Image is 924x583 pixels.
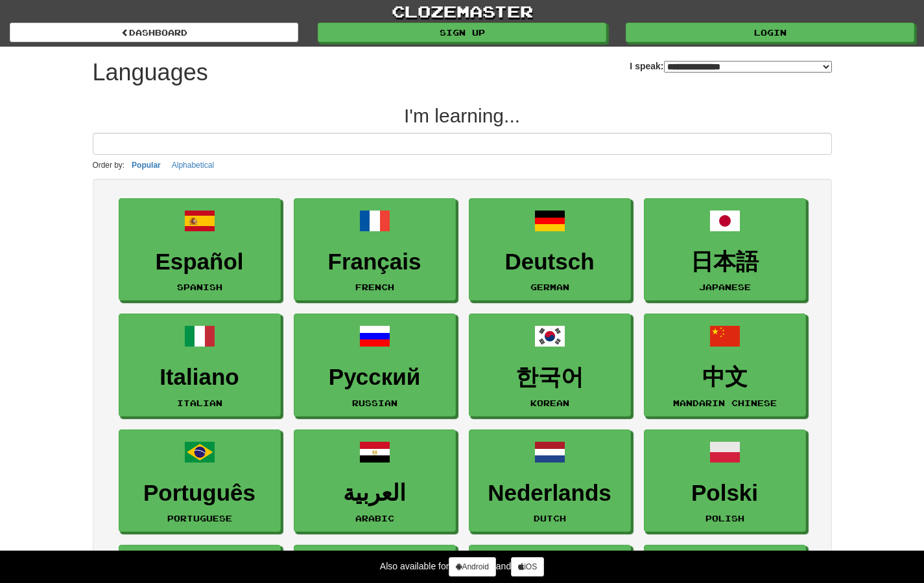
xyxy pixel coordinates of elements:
a: FrançaisFrench [294,198,456,301]
a: العربيةArabic [294,429,456,532]
small: Polish [705,514,744,523]
a: PolskiPolish [644,429,806,532]
h3: Español [126,249,274,275]
a: 日本語Japanese [644,198,806,301]
h3: Русский [301,365,449,390]
a: DeutschGerman [469,198,631,301]
button: Popular [128,158,165,172]
small: Mandarin Chinese [673,398,777,407]
a: РусскийRussian [294,314,456,417]
h3: 日本語 [651,249,799,275]
label: I speak: [630,60,831,73]
small: Spanish [177,282,222,291]
small: French [355,282,394,291]
h3: Italiano [126,365,274,390]
small: Korean [530,398,569,407]
h3: Nederlands [476,481,624,506]
a: dashboard [10,23,298,42]
h3: Português [126,481,274,506]
small: Order by: [93,161,125,170]
select: I speak: [664,61,832,73]
h2: I'm learning... [93,105,832,126]
a: Login [626,23,914,42]
h3: Polski [651,481,799,506]
a: 中文Mandarin Chinese [644,314,806,417]
a: ItalianoItalian [119,314,281,417]
small: Portuguese [167,514,232,523]
a: 한국어Korean [469,314,631,417]
small: Italian [177,398,222,407]
small: German [530,282,569,291]
a: iOS [511,557,544,577]
small: Arabic [355,514,394,523]
small: Dutch [534,514,566,523]
h3: العربية [301,481,449,506]
a: EspañolSpanish [119,198,281,301]
a: NederlandsDutch [469,429,631,532]
a: PortuguêsPortuguese [119,429,281,532]
a: Android [449,557,495,577]
small: Japanese [699,282,751,291]
a: Sign up [318,23,606,42]
h3: Français [301,249,449,275]
small: Russian [352,398,397,407]
button: Alphabetical [168,158,218,172]
h3: 中文 [651,365,799,390]
h1: Languages [93,60,208,86]
h3: 한국어 [476,365,624,390]
h3: Deutsch [476,249,624,275]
